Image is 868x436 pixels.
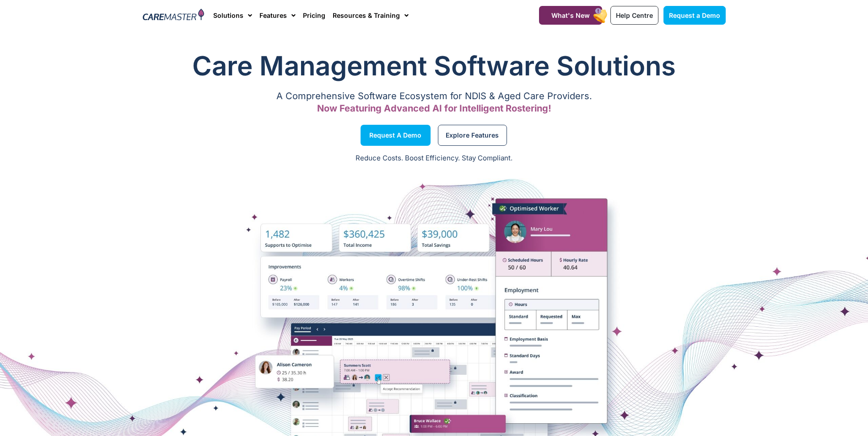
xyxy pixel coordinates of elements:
a: Request a Demo [663,6,726,25]
p: Reduce Costs. Boost Efficiency. Stay Compliant. [5,153,863,164]
span: Request a Demo [669,11,720,19]
a: Help Centre [610,6,658,25]
p: A Comprehensive Software Ecosystem for NDIS & Aged Care Providers. [143,93,726,99]
a: What's New [539,6,602,25]
span: What's New [551,11,590,19]
span: Now Featuring Advanced AI for Intelligent Rostering! [317,103,551,114]
a: Explore Features [438,125,507,146]
span: Explore Features [446,133,499,138]
span: Request a Demo [369,133,421,138]
a: Request a Demo [361,125,431,146]
span: Help Centre [616,11,653,19]
img: CareMaster Logo [143,9,205,22]
h1: Care Management Software Solutions [143,48,726,84]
